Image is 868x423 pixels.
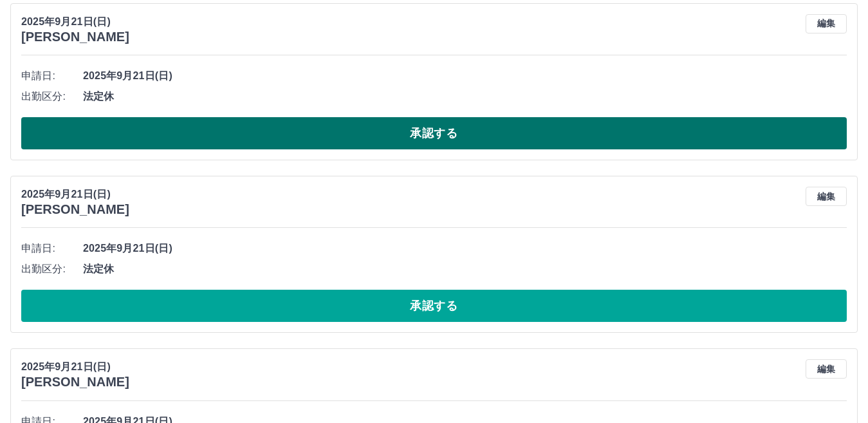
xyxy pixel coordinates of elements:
[21,117,847,149] button: 承認する
[21,241,83,256] span: 申請日:
[83,68,847,84] span: 2025年9月21日(日)
[806,359,847,379] button: 編集
[21,89,83,104] span: 出勤区分:
[21,261,83,277] span: 出勤区分:
[21,375,129,390] h3: [PERSON_NAME]
[806,14,847,33] button: 編集
[21,68,83,84] span: 申請日:
[21,290,847,322] button: 承認する
[21,14,129,30] p: 2025年9月21日(日)
[21,202,129,217] h3: [PERSON_NAME]
[806,187,847,206] button: 編集
[83,89,847,104] span: 法定休
[83,261,847,277] span: 法定休
[83,241,847,256] span: 2025年9月21日(日)
[21,359,129,375] p: 2025年9月21日(日)
[21,187,129,202] p: 2025年9月21日(日)
[21,30,129,44] h3: [PERSON_NAME]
